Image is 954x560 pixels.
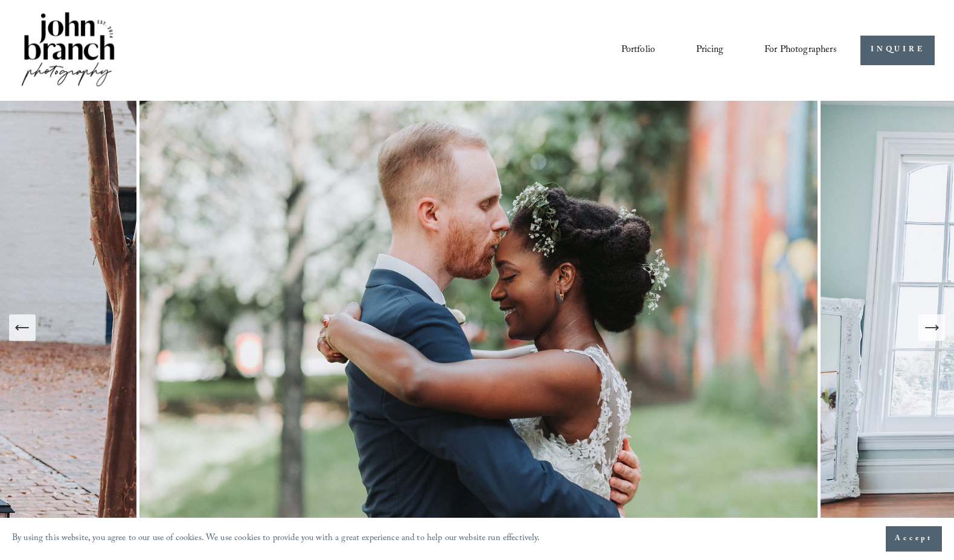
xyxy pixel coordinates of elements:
[9,314,36,341] button: Previous Slide
[918,314,945,341] button: Next Slide
[12,530,540,548] p: By using this website, you agree to our use of cookies. We use cookies to provide you with a grea...
[139,101,821,555] img: Raleigh Wedding Photographer
[886,526,942,552] button: Accept
[764,40,837,60] a: folder dropdown
[860,36,935,65] a: INQUIRE
[764,41,837,60] span: For Photographers
[621,40,655,60] a: Portfolio
[895,533,933,545] span: Accept
[19,10,117,91] img: John Branch IV Photography
[696,40,723,60] a: Pricing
